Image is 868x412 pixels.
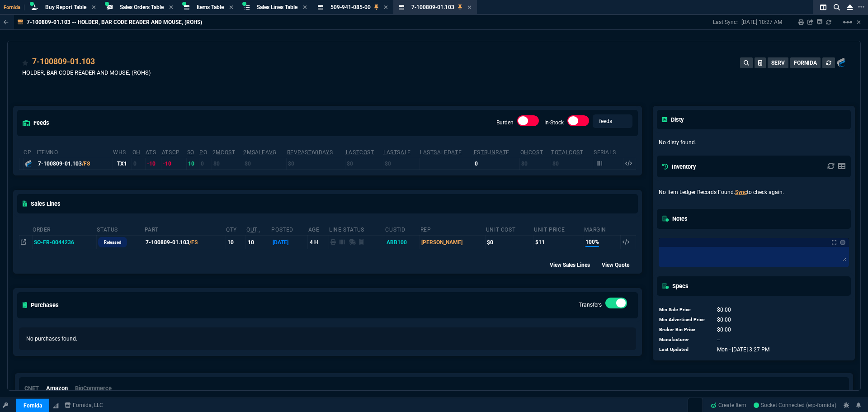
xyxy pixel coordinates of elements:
span: Sales Lines Table [257,4,297,10]
p: 7-100809-01.103 -- HOLDER, BAR CODE READER AND MOUSE, (ROHS) [27,19,202,26]
td: 7-100809-01.103 [144,236,226,249]
h5: Specs [662,282,689,290]
td: $0 [520,158,551,169]
a: Create Item [707,398,750,412]
td: Last Updated [659,345,708,355]
h5: Sales Lines [23,199,61,208]
td: $0 [287,158,345,169]
span: -- [717,336,720,343]
span: Socket Connected (erp-fornida) [754,402,836,408]
p: [DATE] 10:27 AM [741,19,782,26]
span: Items Table [197,4,224,10]
div: $0 [487,238,532,246]
span: 0 [717,327,731,333]
th: age [308,223,329,236]
div: View Quote [602,260,637,269]
abbr: The last SO Inv price. No time limit. (ignore zeros) [383,149,411,156]
th: Line Status [329,223,385,236]
span: Sales Orders Table [120,4,164,10]
th: WHS [113,145,132,158]
th: cp [23,145,36,158]
nx-icon: Back to Table [4,19,9,25]
h5: feeds [23,118,49,127]
td: $0 [551,158,593,169]
nx-icon: Open New Tab [858,3,864,11]
span: 7-100809-01.103 [411,4,454,10]
td: ABB100 [385,236,420,249]
nx-icon: Close Tab [229,4,233,11]
label: In-Stock [544,119,564,126]
h6: BigCommerce [75,385,112,392]
th: Margin [584,223,620,236]
span: Fornida [4,5,24,10]
button: SERV [768,57,788,68]
td: 0 [132,158,146,169]
td: $0 [243,158,286,169]
abbr: Total units in inventory. [132,149,141,156]
th: Part [144,223,226,236]
h5: Disty [662,115,684,124]
div: View Sales Lines [550,260,598,269]
tr: undefined [659,305,770,315]
th: Serials [593,145,623,158]
td: Min Advertised Price [659,315,708,325]
abbr: Total units in inventory => minus on SO => plus on PO [146,149,156,156]
p: No Item Ledger Records Found. to check again. [659,188,849,196]
abbr: Total units on open Sales Orders [187,149,194,156]
td: 4 H [308,236,329,249]
th: QTY [226,223,246,236]
td: 10 [187,158,199,169]
p: No purchases found. [26,335,629,343]
abbr: Outstanding (To Ship) [246,227,260,233]
td: Manufacturer [659,335,708,345]
td: [PERSON_NAME] [420,236,486,249]
h5: Notes [662,214,688,223]
td: 0 [473,158,520,169]
span: 0 [717,307,731,313]
td: $11 [533,236,584,249]
td: $0 [345,158,383,169]
h5: Purchases [23,301,59,309]
nx-icon: Close Workbench [844,2,856,13]
p: Released [104,239,121,246]
th: Rep [420,223,486,236]
td: -10 [145,158,161,169]
h6: Amazon [46,385,68,392]
h5: Inventory [662,162,696,171]
th: Status [96,223,144,236]
td: SO-FR-0044236 [32,236,96,249]
td: TX1 [113,158,132,169]
td: $0 [212,158,243,169]
nx-icon: Search [830,2,844,13]
a: XMzLAQN-VP1XPTWDAAAL [754,401,836,409]
mat-icon: Example home icon [842,17,853,28]
td: 0 [199,158,212,169]
abbr: Avg Cost of Inventory on-hand [520,149,543,156]
td: Broker Bin Price [659,325,708,335]
button: FORNIDA [790,57,821,68]
td: [DATE] [271,236,307,249]
span: 0 [717,317,731,323]
h6: CNET [24,385,39,392]
abbr: Total units on open Purchase Orders [199,149,207,156]
th: Unit Price [533,223,584,236]
p: Last Sync: [713,19,741,26]
abbr: Avg Sale from SO invoices for 2 months [243,149,276,156]
abbr: Avg cost of all PO invoices for 2 months [212,149,236,156]
abbr: The last purchase cost from PO Order [346,149,374,156]
div: In-Stock [567,115,589,130]
div: 7-100809-01.103 [38,160,111,168]
a: Hide Workbench [857,19,861,26]
nx-icon: Close Tab [169,4,173,11]
span: 100% [585,238,599,247]
td: Min Sale Price [659,305,708,315]
div: 7-100809-01.103 [32,56,95,67]
tr: undefined [659,325,770,335]
abbr: Total sales within a 30 day window based on last time there was inventory [474,149,509,156]
th: Order [32,223,96,236]
abbr: The date of the last SO Inv price. No time limit. (ignore zeros) [420,149,462,156]
div: Add to Watchlist [22,56,28,68]
abbr: ATS with all companies combined [162,149,180,156]
label: Transfers [579,302,602,308]
p: No disty found. [659,138,849,147]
